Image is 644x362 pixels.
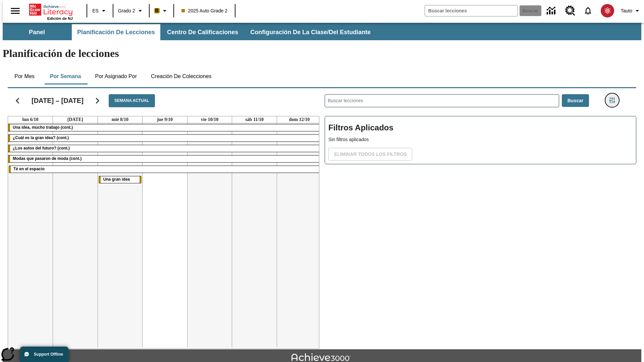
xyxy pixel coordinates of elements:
[605,94,619,107] button: Menú lateral de filtros
[155,6,159,15] span: B
[110,116,130,123] a: 8 de octubre de 2025
[13,135,69,140] span: ¿Cuál es la gran idea? (cont.)
[597,2,618,19] button: Escoja un nuevo avatar
[8,156,322,162] div: Modas que pasaron de moda (cont.)
[45,68,86,84] button: Por semana
[543,2,561,20] a: Centro de información
[579,2,597,19] a: Notificaciones
[2,85,319,349] div: Calendario
[32,97,84,105] h2: [DATE] – [DATE]
[146,68,217,84] button: Creación de colecciones
[8,135,322,141] div: ¿Cuál es la gran idea? (cont.)
[77,28,155,36] span: Planificación de lecciones
[118,7,135,14] span: Grado 2
[561,2,579,20] a: Centro de recursos, Se abrirá en una pestaña nueva.
[325,95,559,107] input: Buscar lecciones
[13,146,70,150] span: ¿Los autos del futuro? (cont.)
[250,28,371,36] span: Configuración de la clase/del estudiante
[245,24,376,40] button: Configuración de la clase/del estudiante
[152,5,171,17] button: Boost El color de la clase es anaranjado claro. Cambiar el color de la clase.
[328,136,633,143] p: Sin filtros aplicados
[181,7,228,14] span: 2025 Auto Grade 2
[8,68,41,84] button: Por mes
[92,7,99,14] span: ES
[621,7,632,14] span: Tauto
[115,5,147,17] button: Grado: Grado 2, Elige un grado
[3,24,70,40] button: Panel
[89,92,106,109] button: Seguir
[162,24,244,40] button: Centro de calificaciones
[3,24,377,40] div: Subbarra de navegación
[319,85,636,349] div: Buscar
[13,125,73,130] span: Una idea, mucho trabajo (cont.)
[5,1,25,21] button: Abrir el menú lateral
[288,116,311,123] a: 12 de octubre de 2025
[20,347,68,362] button: Support Offline
[13,167,45,171] span: Té en el espacio
[3,47,641,60] h1: Planificación de lecciones
[562,94,589,107] button: Buscar
[103,177,130,182] span: Una gran idea
[21,116,40,123] a: 6 de octubre de 2025
[167,28,238,36] span: Centro de calificaciones
[34,352,63,357] span: Support Offline
[325,116,636,164] div: Filtros Aplicados
[29,3,73,16] a: Portada
[8,124,322,131] div: Una idea, mucho trabajo (cont.)
[89,5,111,17] button: Lenguaje: ES, Selecciona un idioma
[66,116,85,123] a: 7 de octubre de 2025
[109,94,155,107] button: Semana actual
[156,116,174,123] a: 9 de octubre de 2025
[9,166,321,173] div: Té en el espacio
[618,5,644,17] button: Perfil/Configuración
[29,2,73,20] div: Portada
[13,156,82,161] span: Modas que pasaron de moda (cont.)
[328,120,633,136] h2: Filtros Aplicados
[29,28,45,36] span: Panel
[3,23,641,40] div: Subbarra de navegación
[90,68,142,84] button: Por asignado por
[601,4,614,17] img: avatar image
[200,116,220,123] a: 10 de octubre de 2025
[9,92,26,109] button: Regresar
[425,5,518,16] input: Buscar campo
[8,145,322,152] div: ¿Los autos del futuro? (cont.)
[72,24,160,40] button: Planificación de lecciones
[244,116,265,123] a: 11 de octubre de 2025
[99,176,142,183] div: Una gran idea
[47,16,73,20] span: Edición de NJ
